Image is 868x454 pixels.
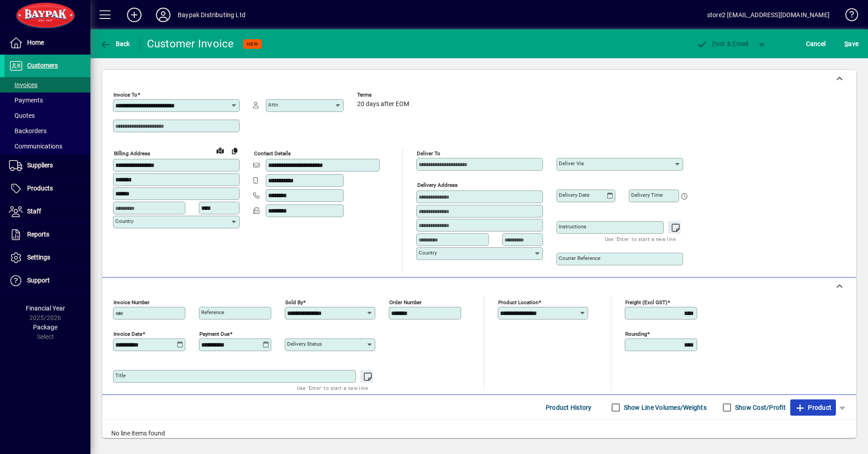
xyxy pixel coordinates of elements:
mat-label: Order number [389,299,422,306]
span: Backorders [9,127,47,134]
span: Home [27,39,44,46]
a: Reports [5,223,90,246]
button: Profile [149,7,178,23]
span: S [844,40,848,47]
a: Suppliers [5,154,90,177]
mat-label: Deliver via [559,160,584,167]
mat-label: Title [115,372,126,379]
span: Product [795,400,831,415]
span: Cancel [806,37,826,51]
mat-label: Sold by [285,299,303,306]
mat-label: Delivery time [631,192,663,198]
span: Reports [27,231,49,238]
a: Staff [5,200,90,223]
label: Show Cost/Profit [733,403,786,412]
button: Product [790,399,836,416]
button: Add [120,7,149,23]
mat-label: Instructions [559,223,586,230]
div: Baypak Distributing Ltd [178,8,245,22]
button: Product History [542,399,595,416]
mat-hint: Use 'Enter' to start a new line [297,383,368,393]
span: Staff [27,208,41,215]
mat-hint: Use 'Enter' to start a new line [605,234,676,244]
mat-label: Invoice To [113,92,137,98]
span: NEW [247,41,258,47]
span: ave [844,37,859,51]
a: Home [5,32,90,54]
span: Terms [357,92,411,98]
a: View on map [213,143,227,158]
a: Products [5,177,90,200]
mat-label: Invoice number [113,299,150,306]
label: Show Line Volumes/Weights [622,403,707,412]
button: Cancel [804,36,828,52]
a: Knowledge Base [839,2,857,31]
div: Customer Invoice [147,37,234,51]
span: ost & Email [696,40,749,47]
span: Quotes [9,112,35,119]
a: Backorders [5,123,90,139]
span: Customers [27,62,58,69]
mat-label: Delivery date [559,192,590,198]
mat-label: Country [115,218,133,224]
div: No line items found [102,420,856,447]
span: Support [27,277,50,284]
span: Products [27,185,53,192]
mat-label: Rounding [625,331,647,337]
mat-label: Courier Reference [559,255,600,261]
button: Back [98,36,132,52]
div: store2 [EMAIL_ADDRESS][DOMAIN_NAME] [707,8,830,22]
a: Payments [5,93,90,108]
span: 20 days after EOM [357,101,409,108]
a: Support [5,269,90,292]
mat-label: Payment due [199,331,230,337]
mat-label: Attn [268,102,278,108]
mat-label: Country [419,250,437,256]
mat-label: Invoice date [113,331,142,337]
button: Post & Email [692,36,753,52]
a: Quotes [5,108,90,123]
span: P [712,40,716,47]
span: Financial Year [26,305,65,312]
button: Copy to Delivery address [227,144,242,158]
span: Product History [546,400,592,415]
mat-label: Deliver To [417,150,440,157]
a: Invoices [5,77,90,93]
mat-label: Delivery status [287,341,322,347]
mat-label: Reference [201,309,224,315]
button: Save [842,36,861,52]
mat-label: Freight (excl GST) [625,299,667,306]
app-page-header-button: Back [90,36,140,52]
span: Payments [9,97,43,104]
a: Settings [5,246,90,269]
mat-label: Product location [498,299,538,306]
a: Communications [5,139,90,154]
span: Package [33,324,57,331]
span: Settings [27,254,50,261]
span: Invoices [9,81,38,88]
span: Suppliers [27,162,53,169]
span: Communications [9,143,62,150]
span: Back [100,40,130,47]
